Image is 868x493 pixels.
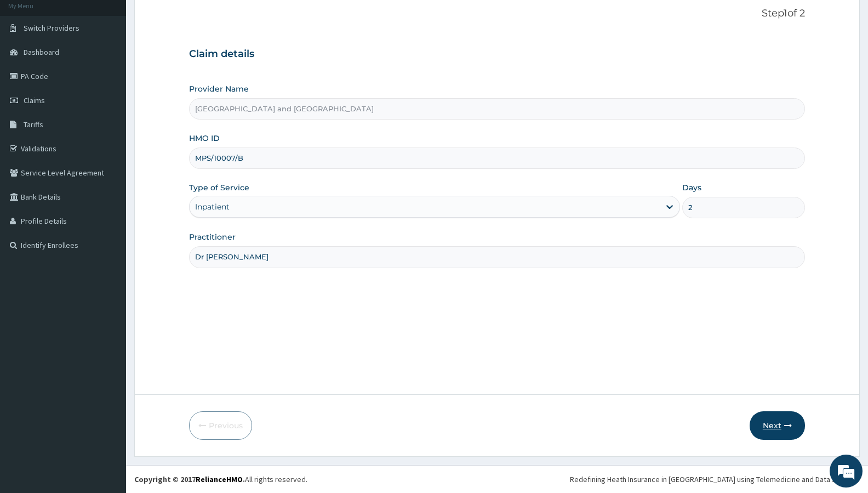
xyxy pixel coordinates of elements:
[20,55,44,82] img: d_794563401_company_1708531726252_794563401
[189,133,220,144] label: HMO ID
[57,61,184,76] div: Chat with us now
[189,8,805,20] p: Step 1 of 2
[134,474,245,484] strong: Copyright © 2017 .
[180,5,206,32] div: Minimize live chat window
[195,201,230,212] div: Inpatient
[189,148,805,169] input: Enter HMO ID
[189,48,805,60] h3: Claim details
[682,182,701,193] label: Days
[24,23,79,33] span: Switch Providers
[189,246,805,268] input: Enter Name
[24,95,45,105] span: Claims
[189,83,249,94] label: Provider Name
[24,120,43,129] span: Tariffs
[189,182,249,193] label: Type of Service
[64,138,151,249] span: We're online!
[189,231,236,242] label: Practitioner
[196,474,243,484] a: RelianceHMO
[5,299,209,338] textarea: Type your message and hit 'Enter'
[750,411,805,440] button: Next
[24,47,59,57] span: Dashboard
[126,465,868,493] footer: All rights reserved.
[189,411,252,440] button: Previous
[570,474,860,485] div: Redefining Heath Insurance in [GEOGRAPHIC_DATA] using Telemedicine and Data Science!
